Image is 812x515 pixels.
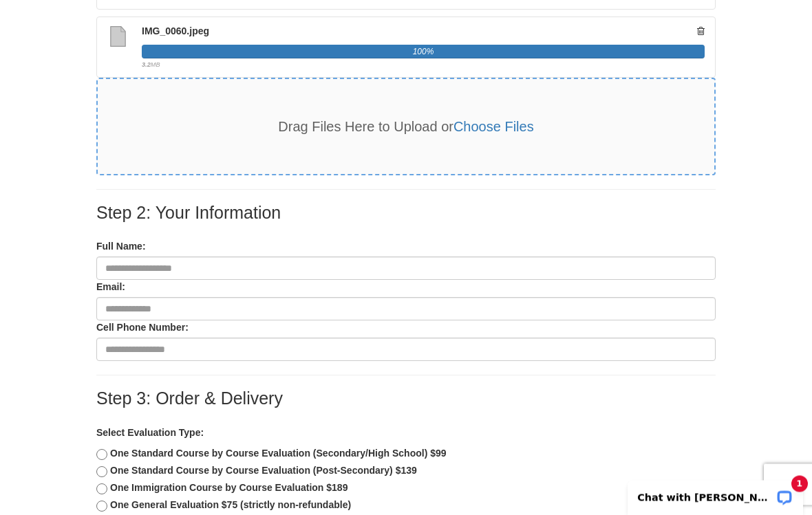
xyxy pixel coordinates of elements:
a: Choose Files [453,120,534,135]
input: One Immigration Course by Course Evaluation $189 [96,484,107,495]
input: One Standard Course by Course Evaluation (Post-Secondary) $139 [96,467,107,478]
label: Email: [96,281,125,294]
b: One General Evaluation $75 (strictly non-refundable) [110,500,351,511]
b: One Immigration Course by Course Evaluation $189 [110,483,348,494]
span: 100% [413,47,434,57]
label: Step 3: Order & Delivery [96,390,283,409]
div: MB [142,61,705,70]
label: Full Name: [96,240,146,254]
label: Cell Phone Number: [96,321,189,335]
label: Step 2: Your Information [96,204,281,223]
span: Drag Files Here to Upload or [278,120,533,135]
b: One Standard Course by Course Evaluation (Post-Secondary) $139 [110,465,417,476]
strong: 3.2 [142,62,151,69]
b: One Standard Course by Course Evaluation (Secondary/High School) $99 [110,448,447,459]
input: One General Evaluation $75 (strictly non-refundable) [96,501,107,512]
iframe: LiveChat chat widget [619,472,812,515]
b: Select Evaluation Type: [96,428,204,439]
span: IMG_0060.jpeg [142,26,209,37]
input: One Standard Course by Course Evaluation (Secondary/High School) $99 [96,450,107,461]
